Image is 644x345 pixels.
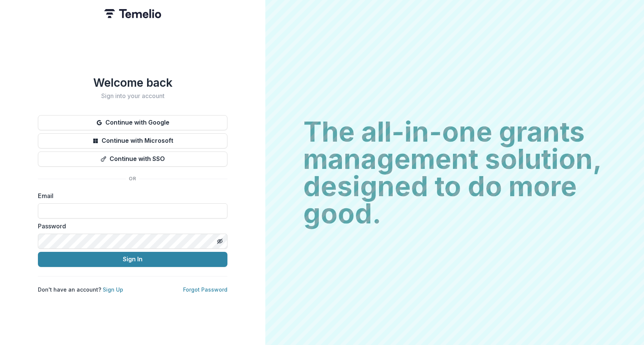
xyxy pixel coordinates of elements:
[38,151,227,167] button: Continue with SSO
[38,191,223,200] label: Email
[38,115,227,130] button: Continue with Google
[38,92,227,100] h2: Sign into your account
[38,252,227,267] button: Sign In
[38,133,227,148] button: Continue with Microsoft
[38,222,223,231] label: Password
[38,286,123,293] p: Don't have an account?
[103,286,123,293] a: Sign Up
[183,286,227,293] a: Forgot Password
[38,76,227,89] h1: Welcome back
[104,9,161,18] img: Temelio
[214,235,226,247] button: Toggle password visibility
